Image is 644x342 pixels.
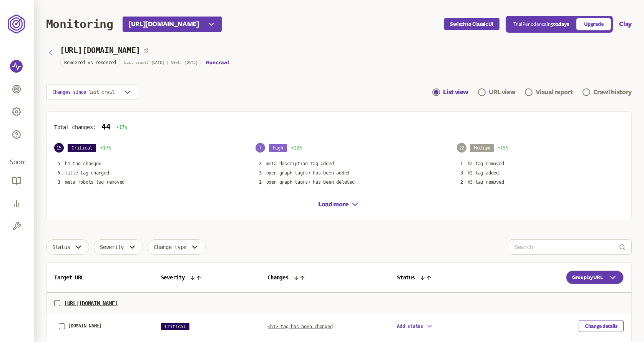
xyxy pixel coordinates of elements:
[432,85,632,100] div: Navigation
[470,144,494,152] span: Medium
[460,170,463,176] span: 3
[457,169,502,176] button: 3h2 tag added
[124,60,202,65] p: Last crawl: [DATE] | Next: [DATE] |
[468,179,504,185] p: h3 tag removed
[101,123,110,131] p: 44
[619,20,632,29] button: Clay
[389,263,496,292] th: Status
[478,88,515,97] a: URL view
[64,300,118,306] p: [URL][DOMAIN_NAME]
[52,244,70,250] span: Status
[572,274,603,281] span: Group by URL
[206,60,229,66] button: Run crawl
[46,85,138,100] button: Changes since last crawl
[46,17,113,31] h1: Monitoring
[259,179,262,185] span: 2
[100,244,124,250] span: Severity
[460,179,463,185] span: 2
[116,124,127,130] span: 17%
[259,161,262,166] span: 2
[94,239,143,255] button: Severity
[256,179,358,186] button: 2open graph tag(s) has been deleted
[259,170,262,176] span: 3
[576,18,611,30] a: Upgrade
[161,323,189,330] span: Critical
[128,20,199,29] span: [URL][DOMAIN_NAME]
[68,144,96,152] span: Critical
[457,143,466,153] span: 22
[513,21,569,27] p: Trial Period ends in
[256,169,353,176] button: 3open graph tag(s) has been added
[267,324,332,329] span: <h1> tag has been changed
[256,160,337,167] button: 2meta description tag added
[566,271,624,284] button: Group by URL
[583,88,632,97] a: Crawl history
[579,320,624,332] button: Change details
[489,88,515,97] div: URL view
[468,170,499,176] p: h2 tag added
[54,169,113,176] button: 5title tag changed
[154,244,186,250] span: Change type
[498,145,508,151] span: 15%
[46,239,89,255] button: Status
[318,200,360,209] button: Load more
[525,88,573,97] a: Visual report
[457,160,507,167] button: 1h2 tag removed
[58,179,60,185] span: 3
[54,143,64,153] span: 15
[46,263,153,292] th: Target URL
[89,90,115,95] span: last crawl
[266,170,349,176] p: open graph tag(s) has been added
[269,144,287,152] span: High
[443,88,468,97] div: List view
[54,160,105,167] button: 5h1 tag changed
[58,161,60,166] span: 5
[267,322,332,330] a: <h1> tag has been changed
[457,179,507,186] button: 2h3 tag removed
[266,179,355,185] p: open graph tag(s) has been deleted
[123,17,222,32] button: [URL][DOMAIN_NAME]
[444,18,500,30] button: Switch to Classic UI
[593,88,632,97] div: Crawl history
[550,22,569,27] span: 502 days
[291,145,302,151] span: 22%
[468,161,504,167] p: h2 tag removed
[52,89,115,95] p: Changes since
[153,263,260,292] th: Severity
[65,161,101,167] p: h1 tag changed
[10,158,24,167] span: Soon:
[100,145,111,151] span: 17%
[65,179,124,185] p: meta robots tag removed
[256,143,265,153] span: 7
[60,46,140,55] h3: [URL][DOMAIN_NAME]
[54,179,128,186] button: 3meta robots tag removed
[266,161,334,167] p: meta description tag added
[54,124,96,130] p: Total changes:
[397,324,423,329] span: Add status
[397,323,433,330] button: Add status
[68,323,102,329] button: [DOMAIN_NAME]
[59,323,102,329] a: [DOMAIN_NAME]
[64,59,116,66] span: Rendered vs rendered
[260,263,389,292] th: Changes
[65,170,109,176] p: title tag changed
[58,170,60,176] span: 5
[515,240,619,254] input: Search
[148,239,206,255] button: Change type
[432,88,468,97] a: List view
[460,161,463,166] span: 1
[536,88,573,97] div: Visual report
